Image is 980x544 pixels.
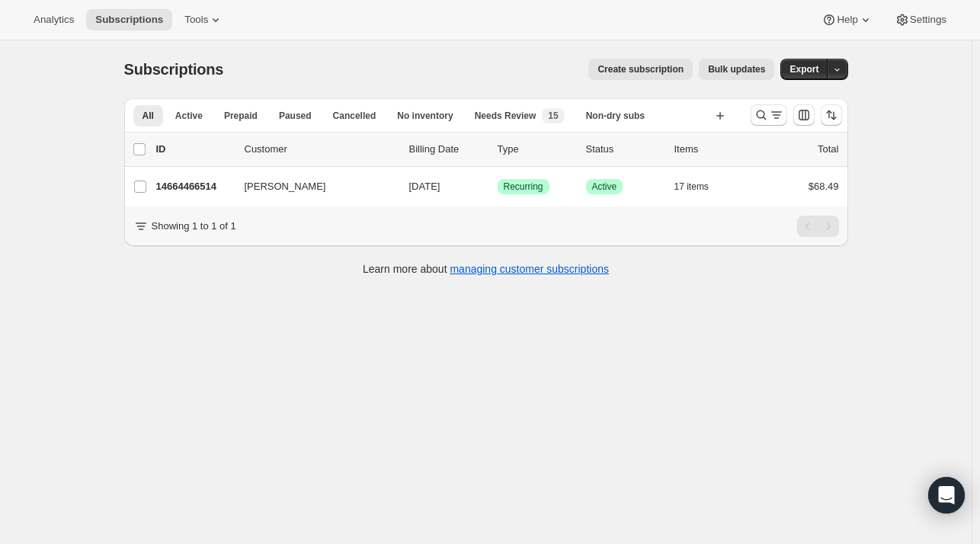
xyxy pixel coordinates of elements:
[780,59,828,80] button: Export
[245,142,397,157] p: Customer
[124,61,224,78] span: Subscriptions
[156,142,232,157] p: ID
[498,142,574,157] div: Type
[24,9,83,30] button: Analytics
[699,59,774,80] button: Bulk updates
[156,142,839,157] div: IDCustomerBilling DateTypeStatusItemsTotal
[95,14,163,26] span: Subscriptions
[333,110,376,122] span: Cancelled
[812,9,882,30] button: Help
[588,59,693,80] button: Create subscription
[793,104,815,126] button: Customize table column order and visibility
[910,14,946,26] span: Settings
[86,9,172,30] button: Subscriptions
[928,477,965,514] div: Open Intercom Messenger
[450,263,609,275] a: managing customer subscriptions
[751,104,787,126] button: Search and filter results
[586,110,645,122] span: Non-dry subs
[397,110,453,122] span: No inventory
[548,110,558,122] span: 15
[245,179,326,194] span: [PERSON_NAME]
[409,181,440,192] span: [DATE]
[708,105,732,126] button: Create new view
[279,110,312,122] span: Paused
[34,14,74,26] span: Analytics
[597,63,684,75] span: Create subscription
[837,14,857,26] span: Help
[708,63,765,75] span: Bulk updates
[475,110,536,122] span: Needs Review
[363,261,609,277] p: Learn more about
[789,63,818,75] span: Export
[809,181,839,192] span: $68.49
[156,176,839,197] div: 14664466514[PERSON_NAME][DATE]SuccessRecurringSuccessActive17 items$68.49
[235,174,388,199] button: [PERSON_NAME]
[175,9,232,30] button: Tools
[818,142,838,157] p: Total
[674,181,709,193] span: 17 items
[175,110,203,122] span: Active
[143,110,154,122] span: All
[184,14,208,26] span: Tools
[797,216,839,237] nav: Pagination
[156,179,232,194] p: 14664466514
[224,110,258,122] span: Prepaid
[674,142,751,157] div: Items
[409,142,485,157] p: Billing Date
[886,9,956,30] button: Settings
[592,181,617,193] span: Active
[821,104,842,126] button: Sort the results
[152,219,236,234] p: Showing 1 to 1 of 1
[504,181,543,193] span: Recurring
[674,176,725,197] button: 17 items
[586,142,662,157] p: Status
